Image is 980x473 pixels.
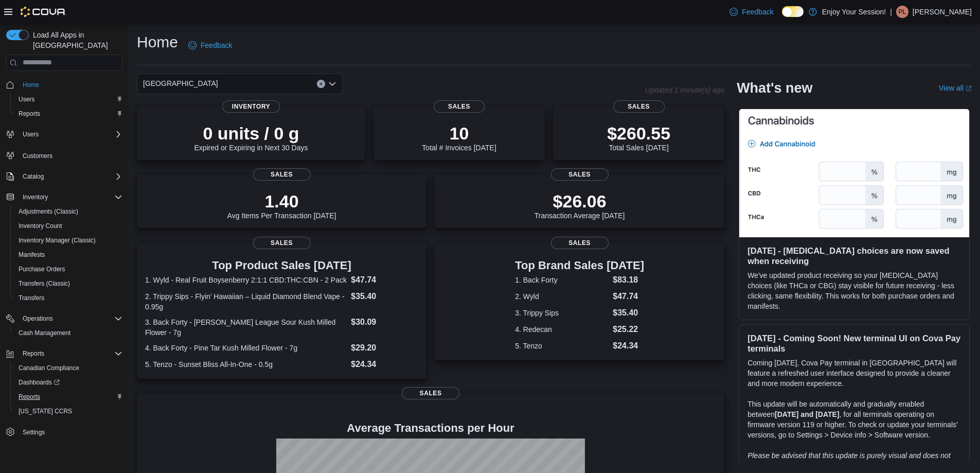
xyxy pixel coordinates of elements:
a: View allExternal link [939,84,972,92]
a: Home [19,79,43,91]
span: Manifests [19,251,45,259]
span: Inventory Count [19,222,62,230]
button: Catalog [2,169,127,184]
button: Users [10,92,127,107]
button: Users [2,127,127,142]
span: Sales [551,168,609,181]
span: Inventory Manager (Classic) [19,236,96,244]
span: Sales [613,100,665,113]
button: Inventory Manager (Classic) [10,233,127,248]
span: Customers [23,152,52,160]
button: Clear input [317,80,325,88]
p: Updated 1 minute(s) ago [645,86,724,94]
button: Transfers [10,291,127,305]
span: Sales [434,100,485,113]
span: Cash Management [19,329,70,337]
svg: External link [966,85,972,92]
span: Manifests [14,249,122,261]
button: Catalog [19,170,48,183]
span: Adjustments (Classic) [14,205,122,218]
button: Canadian Compliance [10,361,127,375]
button: Inventory [19,191,52,203]
dt: 2. Wyld [515,291,609,302]
span: Home [23,81,39,89]
button: Customers [2,148,127,163]
a: Cash Management [14,327,75,339]
h3: Top Product Sales [DATE] [145,259,418,272]
span: Sales [551,237,609,249]
button: Operations [2,311,127,326]
p: We've updated product receiving so your [MEDICAL_DATA] choices (like THCa or CBG) stay visible fo... [747,270,961,311]
span: Cash Management [14,327,122,339]
span: Sales [253,237,311,249]
span: Settings [19,426,122,439]
button: Inventory [2,190,127,204]
a: Transfers [14,292,48,304]
span: Settings [23,428,45,436]
span: Sales [253,168,311,181]
span: Dashboards [19,378,60,387]
span: Purchase Orders [19,265,65,273]
button: Reports [19,347,48,360]
a: Inventory Count [14,220,66,232]
dd: $24.34 [613,340,644,352]
span: Inventory Count [14,220,122,232]
span: Customers [19,149,122,162]
div: Total # Invoices [DATE] [422,123,496,152]
a: Canadian Compliance [14,362,83,374]
span: Transfers [19,294,44,302]
a: Feedback [725,2,777,22]
span: Dashboards [14,376,122,389]
a: Settings [19,426,49,439]
div: Total Sales [DATE] [607,123,670,152]
button: Reports [2,346,127,361]
div: Transaction Average [DATE] [534,191,625,220]
a: Dashboards [10,375,127,390]
div: Expired or Expiring in Next 30 Days [194,123,308,152]
dd: $30.09 [351,316,418,328]
dd: $24.34 [351,358,418,371]
span: Operations [19,312,122,325]
button: Settings [2,425,127,440]
span: Reports [14,391,122,403]
dd: $29.20 [351,342,418,354]
button: Manifests [10,248,127,262]
div: Paul Lae [896,6,908,18]
dt: 4. Redecan [515,324,609,335]
dt: 5. Tenzo [515,341,609,351]
div: Avg Items Per Transaction [DATE] [227,191,336,220]
span: Users [14,93,122,106]
p: Coming [DATE], Cova Pay terminal in [GEOGRAPHIC_DATA] will feature a refreshed user interface des... [747,358,961,389]
p: Enjoy Your Session! [822,6,886,18]
span: Users [19,95,34,103]
button: Inventory Count [10,219,127,233]
img: Cova [21,7,66,17]
a: Feedback [184,35,236,56]
h2: What's new [737,80,812,96]
span: PL [899,6,906,18]
span: Operations [23,314,53,323]
span: Feedback [201,40,232,50]
button: Reports [10,390,127,404]
span: Transfers (Classic) [19,279,70,288]
a: Purchase Orders [14,263,69,275]
span: Reports [19,347,122,360]
dd: $47.74 [351,274,418,286]
a: Transfers (Classic) [14,277,74,290]
a: Reports [14,391,44,403]
dt: 1. Back Forty [515,275,609,285]
p: [PERSON_NAME] [913,6,972,18]
input: Dark Mode [782,6,804,17]
em: Please be advised that this update is purely visual and does not impact payment functionality. [747,451,951,470]
span: Inventory [23,193,48,201]
h3: [DATE] - [MEDICAL_DATA] choices are now saved when receiving [747,246,961,266]
a: Customers [19,150,57,162]
dt: 3. Trippy Sips [515,308,609,318]
a: [US_STATE] CCRS [14,405,76,417]
span: Canadian Compliance [14,362,122,374]
span: Home [19,78,122,91]
dd: $83.18 [613,274,644,286]
span: Inventory Manager (Classic) [14,234,122,247]
p: $26.06 [534,191,625,212]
